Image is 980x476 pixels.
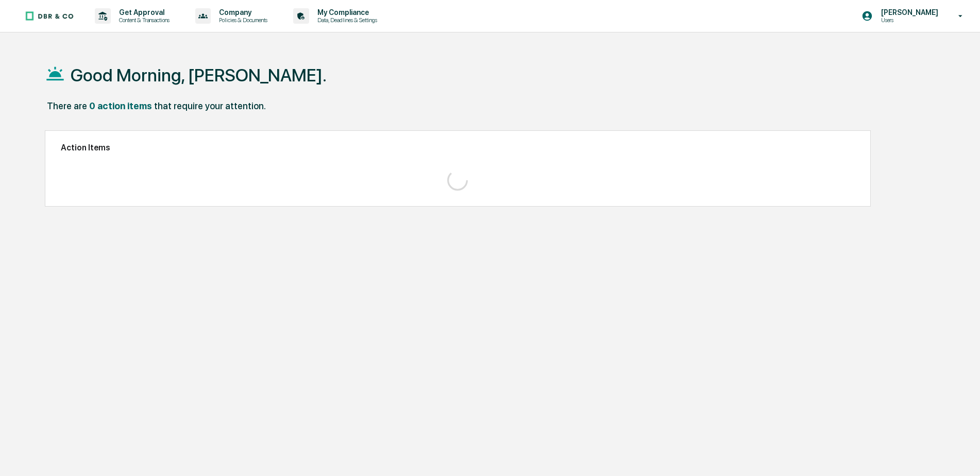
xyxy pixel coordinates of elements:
[309,8,382,16] p: My Compliance
[47,100,87,111] div: There are
[111,16,175,24] p: Content & Transactions
[154,100,266,111] div: that require your attention.
[873,8,943,16] p: [PERSON_NAME]
[111,8,175,16] p: Get Approval
[873,16,943,24] p: Users
[89,100,152,111] div: 0 action items
[309,16,382,24] p: Data, Deadlines & Settings
[71,65,327,86] h1: Good Morning, [PERSON_NAME].
[25,11,74,21] img: logo
[211,8,273,16] p: Company
[61,143,855,152] h2: Action Items
[211,16,273,24] p: Policies & Documents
